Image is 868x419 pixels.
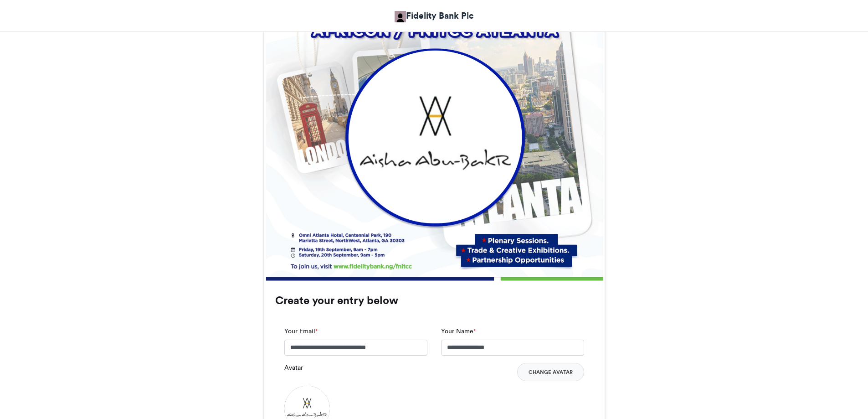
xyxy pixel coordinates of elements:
[517,363,584,381] button: Change Avatar
[284,363,303,372] label: Avatar
[395,11,406,22] img: Fidelity Bank
[275,295,593,306] h3: Create your entry below
[349,50,521,222] img: 1756830952.16-b2dcae4267c1926e4edbba7f5065fdc4d8f11412.png
[441,326,476,336] label: Your Name
[395,9,474,22] a: Fidelity Bank Plc
[284,326,318,336] label: Your Email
